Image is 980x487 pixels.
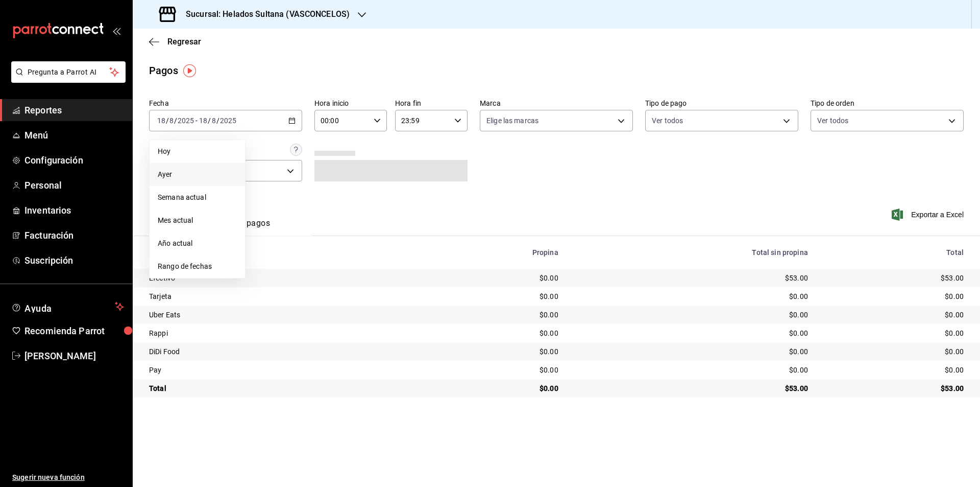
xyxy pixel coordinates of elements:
span: - [195,117,198,125]
div: $0.00 [824,346,964,357]
input: -- [169,117,174,125]
div: Uber Eats [149,310,412,320]
div: $0.00 [575,310,808,320]
span: Semana actual [158,192,237,203]
span: / [208,117,211,125]
h3: Sucursal: Helados Sultana (VASCONCELOS) [178,8,350,20]
span: Personal [24,178,124,192]
span: Pregunta a Parrot AI [28,67,110,78]
div: DiDi Food [149,346,412,357]
button: open_drawer_menu [112,27,120,35]
div: Tipo de pago [149,248,412,257]
div: $0.00 [575,328,808,338]
button: Pregunta a Parrot AI [11,61,126,83]
div: Tarjeta [149,291,412,302]
input: -- [211,117,216,125]
span: / [216,117,219,125]
span: Sugerir nueva función [12,472,124,483]
div: $0.00 [575,346,808,357]
div: $0.00 [824,328,964,338]
div: $0.00 [428,365,558,375]
div: $0.00 [824,291,964,302]
div: Total [824,248,964,257]
button: Exportar a Excel [894,208,964,221]
span: Rango de fechas [158,261,237,272]
label: Tipo de pago [645,100,798,107]
span: Configuración [24,153,124,167]
span: Recomienda Parrot [24,324,124,338]
a: Pregunta a Parrot AI [7,74,126,85]
span: / [174,117,177,125]
input: -- [199,117,208,125]
input: -- [157,117,166,125]
div: $0.00 [824,365,964,375]
label: Fecha [149,100,302,107]
span: Suscripción [24,253,124,267]
label: Tipo de orden [811,100,964,107]
label: Marca [480,100,633,107]
button: Regresar [149,37,201,47]
label: Hora inicio [314,100,387,107]
div: $0.00 [428,310,558,320]
span: Ayuda [24,300,111,313]
span: [PERSON_NAME] [24,349,124,363]
div: Pay [149,365,412,375]
span: Ayer [158,169,237,180]
div: $0.00 [428,383,558,393]
div: Propina [428,248,558,257]
div: $0.00 [428,328,558,338]
span: Facturación [24,228,124,242]
span: Inventarios [24,203,124,217]
span: Año actual [158,238,237,249]
div: $0.00 [575,291,808,302]
button: Ver pagos [232,218,270,236]
div: $53.00 [575,273,808,283]
span: Menú [24,128,124,142]
div: $0.00 [428,346,558,357]
input: ---- [219,117,237,125]
span: Regresar [167,37,201,47]
label: Hora fin [395,100,468,107]
div: $53.00 [824,383,964,393]
span: Ver todos [652,115,683,126]
div: Total sin propina [575,248,808,257]
div: Efectivo [149,273,412,283]
div: $0.00 [575,365,808,375]
div: $53.00 [824,273,964,283]
span: Hoy [158,146,237,157]
div: Pagos [149,63,178,78]
div: Total [149,383,412,393]
div: $0.00 [428,273,558,283]
span: / [166,117,169,125]
div: $0.00 [428,291,558,302]
img: Tooltip marker [183,64,196,77]
span: Mes actual [158,215,237,226]
span: Elige las marcas [486,115,538,126]
div: Rappi [149,328,412,338]
div: $53.00 [575,383,808,393]
span: Ver todos [817,115,848,126]
div: $0.00 [824,310,964,320]
input: ---- [177,117,194,125]
span: Reportes [24,103,124,117]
